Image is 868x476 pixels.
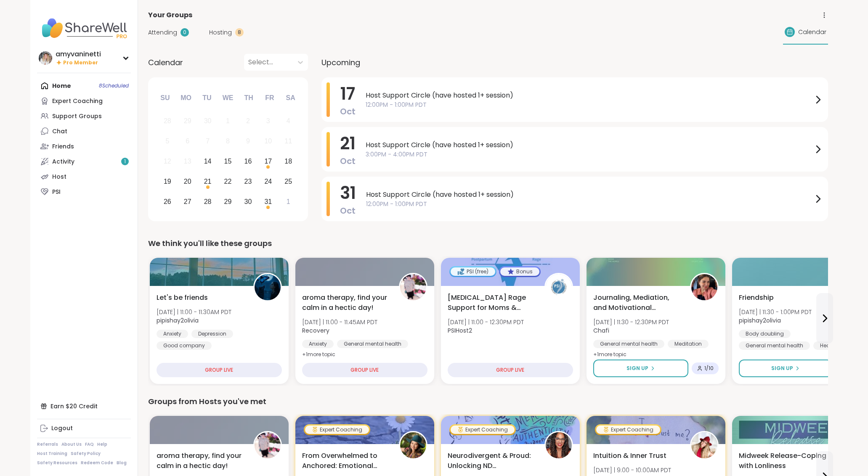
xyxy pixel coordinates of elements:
div: Choose Friday, October 31st, 2025 [259,193,277,211]
span: Host Support Circle (have hosted 1+ session) [366,90,813,100]
a: Blog [117,460,127,466]
img: pipishay2olivia [255,274,281,300]
b: Recovery [302,326,329,335]
div: 7 [206,135,210,147]
span: [DATE] | 11:00 - 11:30AM PDT [157,308,231,316]
div: Choose Friday, October 17th, 2025 [259,153,277,171]
div: Not available Tuesday, September 30th, 2025 [199,112,217,130]
div: Choose Saturday, October 25th, 2025 [279,172,297,190]
a: PSI [37,184,131,199]
span: Calendar [798,28,826,37]
span: Host Support Circle (have hosted 1+ session) [366,190,813,200]
div: Choose Monday, October 27th, 2025 [178,193,196,211]
div: 21 [204,176,212,187]
div: Groups from Hosts you've met [148,396,828,407]
div: 12 [164,156,171,167]
div: 28 [204,196,212,207]
span: Midweek Release-Coping with Lonliness [739,451,826,471]
span: 1 / 10 [704,365,714,372]
a: Support Groups [37,108,131,124]
a: About Us [61,442,82,447]
div: Choose Thursday, October 16th, 2025 [239,153,257,171]
div: We [218,89,237,107]
div: 22 [224,176,232,187]
div: Good company [157,341,212,350]
img: CLove [691,432,717,458]
div: Not available Sunday, September 28th, 2025 [159,112,177,130]
a: FAQ [85,442,94,447]
div: Fr [260,89,279,107]
div: Choose Sunday, October 26th, 2025 [159,193,177,211]
div: Healing [813,341,847,350]
span: Upcoming [321,57,360,68]
div: Not available Friday, October 3rd, 2025 [259,112,277,130]
div: 0 [181,28,189,37]
button: Sign Up [739,360,832,377]
span: Oct [340,106,356,117]
a: Friends [37,139,131,154]
span: [MEDICAL_DATA] Rage Support for Moms & Birthing People [448,293,535,313]
div: 23 [244,176,252,187]
img: Chafi [691,274,717,300]
span: Intuition & Inner Trust [593,451,666,461]
div: Not available Saturday, October 11th, 2025 [279,132,297,151]
div: Meditation [668,340,709,348]
div: Th [239,89,258,107]
div: Support Groups [52,112,102,121]
span: [DATE] | 11:00 - 12:30PM PDT [448,318,524,326]
div: Choose Friday, October 24th, 2025 [259,172,277,190]
div: Choose Monday, October 20th, 2025 [178,172,196,190]
span: Neurodivergent & Proud: Unlocking ND Superpowers [448,451,535,471]
a: Logout [37,421,131,436]
a: Redeem Code [81,460,113,466]
div: Mo [177,89,195,107]
div: General mental health [337,340,408,348]
div: 31 [264,196,272,207]
span: 1 [124,158,126,165]
span: aroma therapy, find your calm in a hectic day! [157,451,244,471]
a: Safety Resources [37,460,77,466]
div: Chat [52,127,67,136]
div: 24 [264,176,272,187]
div: Friends [52,143,74,151]
div: Not available Monday, October 6th, 2025 [178,132,196,151]
div: Bonus [500,267,539,276]
div: PSI (free) [451,267,495,276]
div: Not available Tuesday, October 7th, 2025 [199,132,217,151]
div: PSI [52,188,61,196]
span: [DATE] | 9:00 - 10:00AM PDT [593,466,671,474]
img: Recovery [255,432,281,458]
span: 12:00PM - 1:00PM PDT [366,200,813,209]
b: PSIHost2 [448,326,472,335]
div: Not available Monday, September 29th, 2025 [178,112,196,130]
div: Expert Coaching [451,426,515,434]
div: GROUP LIVE [448,363,573,377]
a: Activity1 [37,154,131,169]
div: Choose Wednesday, October 22nd, 2025 [219,172,237,190]
div: Depression [191,330,233,338]
div: We think you'll like these groups [148,238,828,249]
span: Attending [148,28,177,37]
span: Journaling, Mediation, and Motivational Reading [593,293,681,313]
div: 1 [287,196,290,207]
span: [DATE] | 11:30 - 1:00PM PDT [739,308,812,316]
div: 27 [184,196,191,207]
a: Referrals [37,442,58,447]
div: Not available Saturday, October 4th, 2025 [279,112,297,130]
b: pipishay2olivia [157,316,199,325]
div: 19 [164,176,171,187]
div: General mental health [593,340,664,348]
div: Choose Wednesday, October 29th, 2025 [219,193,237,211]
div: Choose Wednesday, October 15th, 2025 [219,153,237,171]
div: Not available Friday, October 10th, 2025 [259,132,277,151]
span: 17 [340,82,355,106]
div: Not available Thursday, October 9th, 2025 [239,132,257,151]
div: 28 [164,115,171,127]
div: Logout [51,424,73,433]
div: 8 [235,28,244,37]
span: Your Groups [148,10,192,20]
div: Choose Saturday, November 1st, 2025 [279,193,297,211]
span: [DATE] | 11:00 - 11:45AM PDT [302,318,377,326]
span: Sign Up [771,365,793,372]
a: Host Training [37,451,67,457]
